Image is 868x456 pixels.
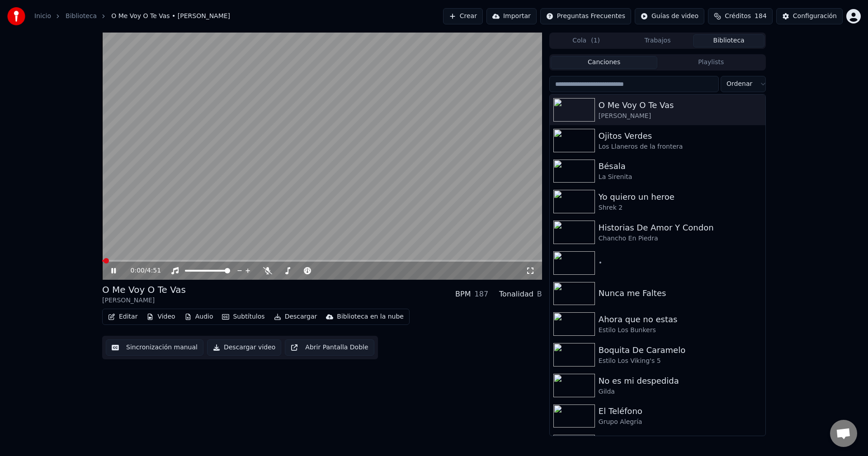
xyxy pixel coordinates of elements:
[776,8,843,24] button: Configuración
[725,12,751,21] span: Créditos
[599,259,762,268] div: •
[455,289,471,300] div: BPM
[599,99,762,112] div: O Me Voy O Te Vas
[34,12,230,21] nav: breadcrumb
[551,34,622,47] button: Cola
[207,339,281,356] button: Descargar video
[599,313,762,326] div: Ahora que no estas
[708,8,773,24] button: Créditos184
[285,339,374,356] button: Abrir Pantalla Doble
[599,234,762,243] div: Chancho En Piedra
[218,310,268,323] button: Subtítulos
[599,191,762,203] div: Yo quiero un heroe
[635,8,704,24] button: Guías de video
[693,34,764,47] button: Biblioteca
[657,56,764,69] button: Playlists
[131,266,152,275] div: /
[102,296,186,305] div: [PERSON_NAME]
[147,266,161,275] span: 4:51
[793,12,837,21] div: Configuración
[599,326,762,335] div: Estilo Los Bunkers
[270,310,321,323] button: Descargar
[599,387,762,396] div: Gilda
[111,12,230,21] span: O Me Voy O Te Vas • [PERSON_NAME]
[755,12,767,21] span: 184
[143,310,179,323] button: Video
[599,375,762,387] div: No es mi despedida
[537,289,542,300] div: B
[599,142,762,151] div: Los Llaneros de la frontera
[599,160,762,173] div: Bésala
[475,289,489,300] div: 187
[131,266,145,275] span: 0:00
[622,34,693,47] button: Trabajos
[599,221,762,234] div: Historias De Amor Y Condon
[830,420,857,447] div: Chat abierto
[106,339,203,356] button: Sincronización manual
[599,357,762,366] div: Estilo Los Viking's 5
[486,8,537,24] button: Importar
[551,56,658,69] button: Canciones
[102,283,186,296] div: O Me Voy O Te Vas
[599,112,762,121] div: [PERSON_NAME]
[599,130,762,142] div: Ojitos Verdes
[599,173,762,182] div: La Sirenita
[726,80,752,89] span: Ordenar
[540,8,631,24] button: Preguntas Frecuentes
[599,405,762,418] div: El Teléfono
[599,203,762,212] div: Shrek 2
[599,287,762,300] div: Nunca me Faltes
[443,8,483,24] button: Crear
[591,36,600,45] span: ( 1 )
[104,310,141,323] button: Editar
[34,12,51,21] a: Inicio
[7,7,25,25] img: youka
[181,310,217,323] button: Audio
[66,12,97,21] a: Biblioteca
[599,418,762,427] div: Grupo Alegría
[499,289,533,300] div: Tonalidad
[337,312,404,321] div: Biblioteca en la nube
[599,344,762,357] div: Boquita De Caramelo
